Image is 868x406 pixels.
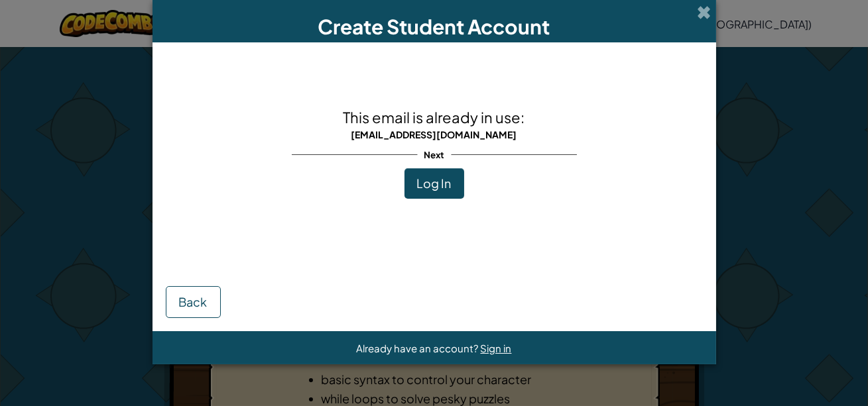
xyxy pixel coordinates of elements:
[417,145,451,164] span: Next
[318,14,550,39] span: Create Student Account
[179,294,208,309] span: Back
[166,286,221,318] button: Back
[417,176,452,191] span: Log In
[357,342,481,354] span: Already have an account?
[404,168,464,199] button: Log In
[351,128,517,140] span: [EMAIL_ADDRESS][DOMAIN_NAME]
[481,342,512,354] a: Sign in
[343,108,525,127] span: This email is already in use:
